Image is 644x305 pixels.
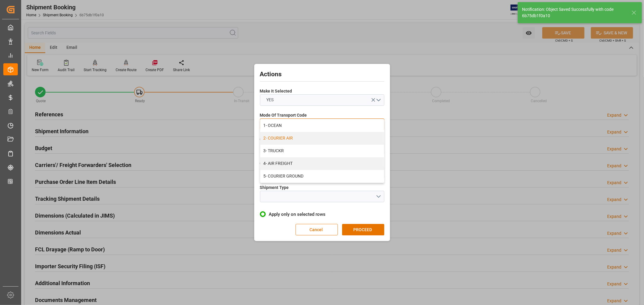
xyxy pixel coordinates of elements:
span: Mode Of Transport Code [260,112,307,118]
span: YES [263,97,277,103]
div: 5- COURIER GROUND [260,170,384,183]
div: Notification: Object Saved Successfully with code 6b75db1f0a10 [522,6,626,19]
button: PROCEED [342,224,384,235]
h2: Actions [260,70,384,79]
button: open menu [260,191,384,202]
span: Shipment Type [260,184,289,191]
div: 2- COURIER AIR [260,132,384,145]
div: 4- AIR FREIGHT [260,157,384,170]
div: 3- TRUCKR [260,145,384,157]
button: close menu [260,118,384,130]
span: Make It Selected [260,88,292,94]
label: Apply only on selected rows [260,211,384,218]
button: open menu [260,94,384,106]
button: Cancel [296,224,338,235]
div: 1- OCEAN [260,119,384,132]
